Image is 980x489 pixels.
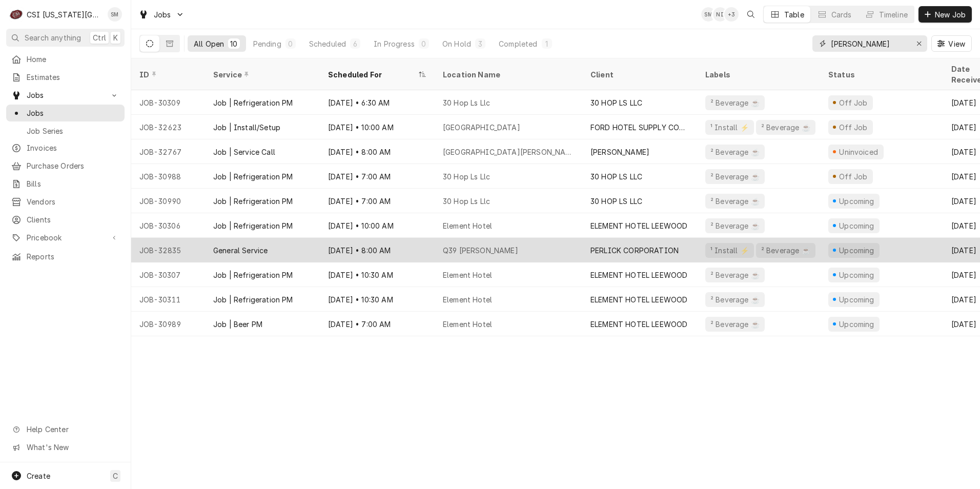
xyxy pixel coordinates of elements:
[838,294,876,305] div: Upcoming
[6,87,125,104] a: Go to Jobs
[139,69,195,80] div: ID
[328,69,416,80] div: Scheduled For
[213,147,275,157] div: Job | Service Call
[320,115,435,139] div: [DATE] • 10:00 AM
[443,97,490,108] div: 30 Hop Ls Llc
[590,69,687,80] div: Client
[709,147,761,157] div: ² Beverage ☕️
[320,139,435,164] div: [DATE] • 8:00 AM
[320,189,435,213] div: [DATE] • 7:00 AM
[27,232,104,243] span: Pricebook
[6,211,125,228] a: Clients
[27,442,118,453] span: What's New
[131,90,205,115] div: JOB-30309
[131,189,205,213] div: JOB-30990
[784,9,804,20] div: Table
[6,193,125,210] a: Vendors
[108,7,122,22] div: SM
[213,245,268,256] div: General Service
[443,270,492,280] div: Element Hotel
[213,69,310,80] div: Service
[443,319,492,330] div: Element Hotel
[713,7,727,22] div: NI
[590,245,679,256] div: PERLICK CORPORATION
[6,175,125,192] a: Bills
[879,9,908,20] div: Timeline
[320,164,435,189] div: [DATE] • 7:00 AM
[131,238,205,262] div: JOB-32835
[320,238,435,262] div: [DATE] • 8:00 AM
[27,54,119,65] span: Home
[946,38,967,49] span: View
[933,9,968,20] span: New Job
[6,421,125,438] a: Go to Help Center
[309,38,346,49] div: Scheduled
[590,122,689,133] div: FORD HOTEL SUPPLY COMPANY
[108,7,122,22] div: Sean Mckelvey's Avatar
[213,171,293,182] div: Job | Refrigeration PM
[194,38,224,49] div: All Open
[838,147,880,157] div: Uninvoiced
[6,248,125,265] a: Reports
[27,214,119,225] span: Clients
[131,213,205,238] div: JOB-30306
[831,9,852,20] div: Cards
[760,122,811,133] div: ² Beverage ☕️
[701,7,716,22] div: Sean Mckelvey's Avatar
[6,29,125,47] button: Search anythingCtrlK
[838,270,876,280] div: Upcoming
[6,105,125,121] a: Jobs
[27,160,119,171] span: Purchase Orders
[131,287,205,312] div: JOB-30311
[443,171,490,182] div: 30 Hop Ls Llc
[213,270,293,280] div: Job | Refrigeration PM
[6,51,125,68] a: Home
[831,35,908,52] input: Keyword search
[27,251,119,262] span: Reports
[760,245,811,256] div: ² Beverage ☕️
[6,439,125,456] a: Go to What's New
[713,7,727,22] div: Nate Ingram's Avatar
[320,312,435,336] div: [DATE] • 7:00 AM
[113,32,118,43] span: K
[911,35,927,52] button: Erase input
[131,115,205,139] div: JOB-32623
[709,245,750,256] div: ¹ Install ⚡️
[27,424,118,435] span: Help Center
[213,196,293,207] div: Job | Refrigeration PM
[154,9,171,20] span: Jobs
[931,35,972,52] button: View
[93,32,106,43] span: Ctrl
[442,38,471,49] div: On Hold
[230,38,237,49] div: 10
[27,90,104,100] span: Jobs
[27,126,119,136] span: Job Series
[443,69,572,80] div: Location Name
[590,97,642,108] div: 30 HOP LS LLC
[443,147,574,157] div: [GEOGRAPHIC_DATA][PERSON_NAME]
[828,69,933,80] div: Status
[709,294,761,305] div: ² Beverage ☕️
[499,38,537,49] div: Completed
[27,108,119,118] span: Jobs
[709,270,761,280] div: ² Beverage ☕️
[131,312,205,336] div: JOB-30989
[27,196,119,207] span: Vendors
[838,245,876,256] div: Upcoming
[27,142,119,153] span: Invoices
[838,319,876,330] div: Upcoming
[288,38,294,49] div: 0
[374,38,415,49] div: In Progress
[6,123,125,139] a: Job Series
[320,90,435,115] div: [DATE] • 6:30 AM
[113,471,118,481] span: C
[709,196,761,207] div: ² Beverage ☕️
[724,7,739,22] div: + 3
[9,7,24,22] div: C
[134,6,189,23] a: Go to Jobs
[838,196,876,207] div: Upcoming
[590,171,642,182] div: 30 HOP LS LLC
[6,229,125,246] a: Go to Pricebook
[27,72,119,83] span: Estimates
[131,139,205,164] div: JOB-32767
